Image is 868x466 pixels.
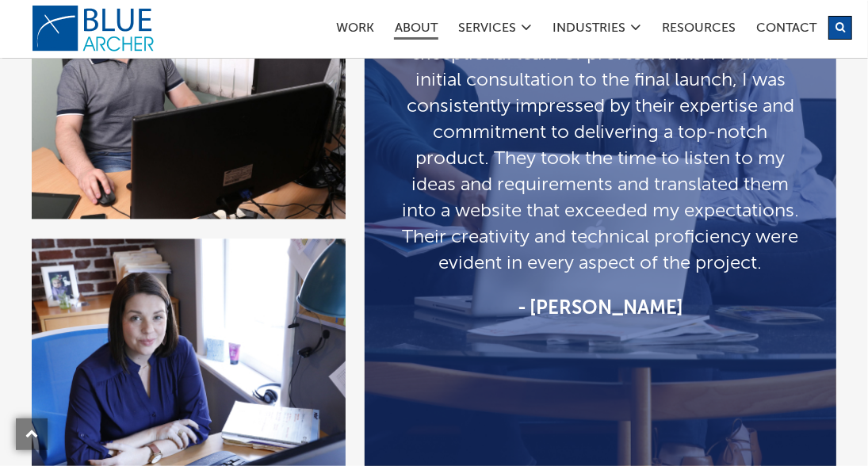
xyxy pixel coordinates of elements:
a: Work [335,22,375,39]
a: Contact [755,22,817,39]
a: Resources [661,22,736,39]
a: Industries [552,22,626,39]
a: SERVICES [457,22,517,39]
div: [PERSON_NAME] [396,296,805,322]
a: logo [32,5,159,52]
a: ABOUT [394,22,438,40]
